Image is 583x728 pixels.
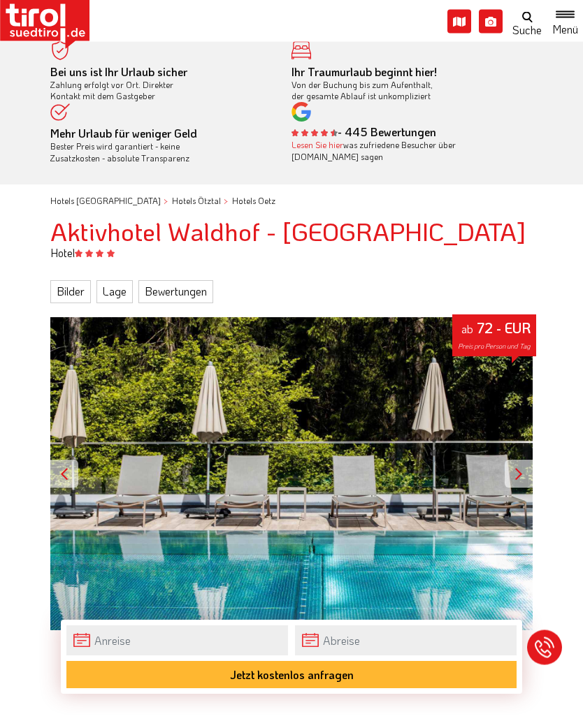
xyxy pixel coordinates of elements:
[291,140,343,151] a: Lesen Sie hier
[40,246,543,261] div: Hotel
[479,10,503,34] i: Fotogalerie
[291,140,512,163] div: was zufriedene Besucher über [DOMAIN_NAME] sagen
[50,129,271,164] div: Bester Preis wird garantiert - keine Zusatzkosten - absolute Transparenz
[138,281,213,303] a: Bewertungen
[291,125,436,140] b: - 445 Bewertungen
[50,218,533,246] h1: Aktivhotel Waldhof - [GEOGRAPHIC_DATA]
[232,196,275,207] a: Hotels Oetz
[50,67,271,103] div: Zahlung erfolgt vor Ort. Direkter Kontakt mit dem Gastgeber
[50,196,161,207] a: Hotels [GEOGRAPHIC_DATA]
[50,281,91,303] a: Bilder
[291,103,311,122] img: google
[447,10,471,34] i: Karte öffnen
[547,8,583,35] button: Toggle navigation
[461,322,473,337] small: ab
[66,626,288,656] input: Anreise
[295,626,517,656] input: Abreise
[291,67,512,103] div: Von der Buchung bis zum Aufenthalt, der gesamte Ablauf ist unkompliziert
[477,319,531,337] strong: 72 - EUR
[50,126,197,141] b: Mehr Urlaub für weniger Geld
[50,65,187,80] b: Bei uns ist Ihr Urlaub sicher
[66,662,517,689] button: Jetzt kostenlos anfragen
[458,342,531,351] span: Preis pro Person und Tag
[291,65,437,80] b: Ihr Traumurlaub beginnt hier!
[172,196,221,207] a: Hotels Ötztal
[96,281,133,303] a: Lage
